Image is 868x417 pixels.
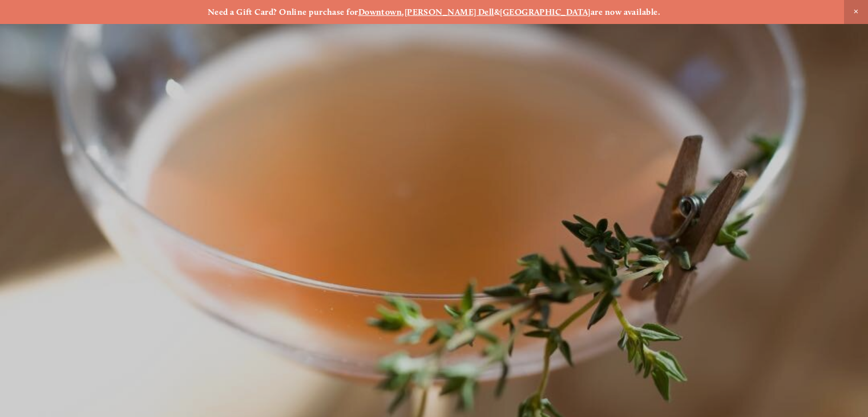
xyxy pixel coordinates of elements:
strong: are now available. [591,7,660,17]
a: [PERSON_NAME] Dell [405,7,494,17]
strong: Need a Gift Card? Online purchase for [208,7,358,17]
a: [GEOGRAPHIC_DATA] [500,7,591,17]
strong: , [402,7,404,17]
a: Downtown [358,7,402,17]
strong: & [494,7,500,17]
